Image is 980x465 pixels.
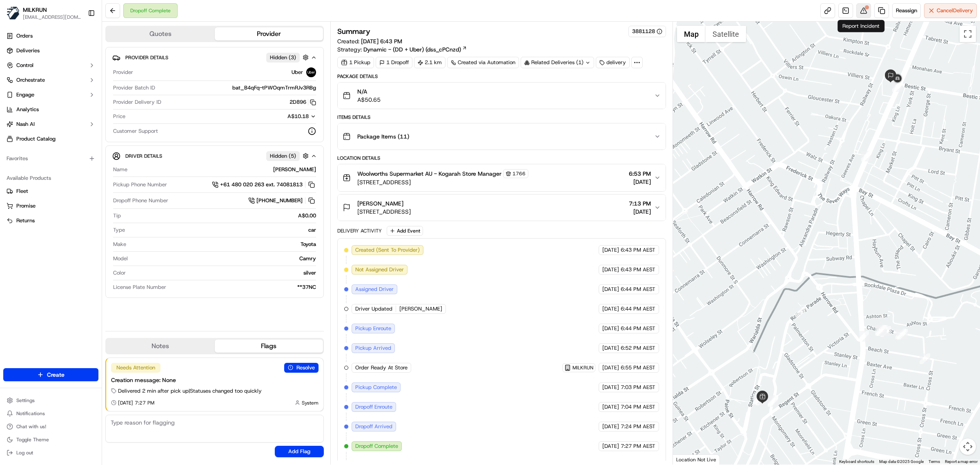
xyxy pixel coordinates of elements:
span: Provider Batch ID [113,84,155,92]
span: Order Ready At Store [355,364,408,371]
span: bat_B4qFq-tPWOqmTrmRJv3RBg [232,84,316,92]
span: 6:44 PM AEST [621,325,655,332]
span: Package Items ( 11 ) [357,132,409,141]
button: Notes [106,340,215,353]
button: Hidden (3) [266,52,311,63]
span: Promise [16,202,36,210]
span: [DATE] [602,325,619,332]
span: 6:55 PM AEST [621,364,655,371]
div: Created via Automation [447,57,519,68]
span: MILKRUN [572,364,593,371]
span: Toggle Theme [16,436,49,443]
a: [PHONE_NUMBER] [248,196,316,205]
a: Deliveries [3,44,98,57]
span: 7:24 PM AEST [621,423,655,430]
div: 2.1 km [414,57,445,68]
span: Name [113,166,127,173]
button: Provider [215,27,323,40]
div: 19 [861,151,872,161]
span: Hidden ( 5 ) [270,152,296,160]
span: [DATE] [602,246,619,254]
span: Created: [337,37,402,45]
div: 12 [877,325,888,336]
span: Log out [16,449,33,456]
span: 7:13 PM [629,199,651,208]
button: [PERSON_NAME][STREET_ADDRESS]7:13 PM[DATE] [338,194,666,221]
span: Engage [16,91,34,98]
button: Provider DetailsHidden (3) [112,51,317,64]
div: Creation message: None [111,376,318,384]
div: Report Incident [837,20,884,32]
span: Provider [113,69,133,76]
button: Flags [215,340,323,353]
span: [DATE] [602,403,619,411]
button: Woolworths Supermarket AU - Kogarah Store Manager1766[STREET_ADDRESS]6:53 PM[DATE] [338,164,666,191]
button: 3881128 [632,28,662,35]
span: Control [16,62,33,69]
button: Nash AI [3,118,98,131]
span: Created (Sent To Provider) [355,246,420,254]
span: [DATE] [629,178,651,186]
span: Dropoff Phone Number [113,197,168,204]
button: Create [3,368,98,381]
span: Model [113,255,128,262]
span: Driver Details [125,153,162,159]
span: +61 480 020 263 ext. 74081813 [220,181,303,188]
button: Settings [3,395,98,406]
div: 15 [876,325,887,336]
a: Report a map error [945,459,978,464]
span: Cancel Delivery [937,7,973,14]
span: Analytics [16,106,39,113]
a: Orders [3,29,98,42]
a: Returns [7,217,95,224]
span: Create [47,371,65,379]
span: Driver Updated [355,305,392,313]
span: 6:43 PM AEST [621,266,655,273]
span: Deliveries [16,47,40,54]
span: [PHONE_NUMBER] [256,197,303,204]
span: License Plate Number [113,284,166,291]
div: Location Not Live [673,454,720,465]
span: Make [113,241,126,248]
span: Orchestrate [16,76,45,84]
div: 1 Pickup [337,57,374,68]
div: Delivery Activity [337,228,382,234]
div: Available Products [3,172,98,185]
span: Provider Delivery ID [113,98,161,106]
div: Camry [131,255,316,262]
div: Strategy: [337,45,467,54]
span: [DATE] [602,423,619,430]
button: Engage [3,88,98,101]
span: [STREET_ADDRESS] [357,178,528,186]
div: 4 [768,395,778,406]
button: Map camera controls [960,438,976,455]
button: Toggle Theme [3,434,98,445]
button: [EMAIL_ADDRESS][DOMAIN_NAME] [23,14,81,20]
button: Promise [3,199,98,212]
a: Promise [7,202,95,210]
button: Toggle fullscreen view [960,26,976,42]
span: [PERSON_NAME] [357,199,403,208]
button: Hidden (5) [266,151,311,161]
span: [DATE] [602,266,619,273]
span: Woolworths Supermarket AU - Kogarah Store Manager [357,170,501,178]
div: Package Details [337,73,666,80]
span: Pickup Phone Number [113,181,167,188]
div: 16 [875,325,886,335]
span: [DATE] 6:43 PM [361,38,402,45]
button: Package Items (11) [338,123,666,150]
span: Dropoff Arrived [355,423,392,430]
a: Product Catalog [3,132,98,145]
button: MILKRUNMILKRUN[EMAIL_ADDRESS][DOMAIN_NAME] [3,3,85,23]
button: Add Event [387,226,423,236]
span: 6:44 PM AEST [621,305,655,313]
button: Show street map [677,26,706,42]
span: Delivered 2 min after pick up | Statuses changed too quickly [118,387,262,395]
span: 7:03 PM AEST [621,384,655,391]
div: 20 [892,81,903,92]
button: A$10.18 [244,113,316,120]
h3: Summary [337,28,370,35]
span: 7:04 PM AEST [621,403,655,411]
